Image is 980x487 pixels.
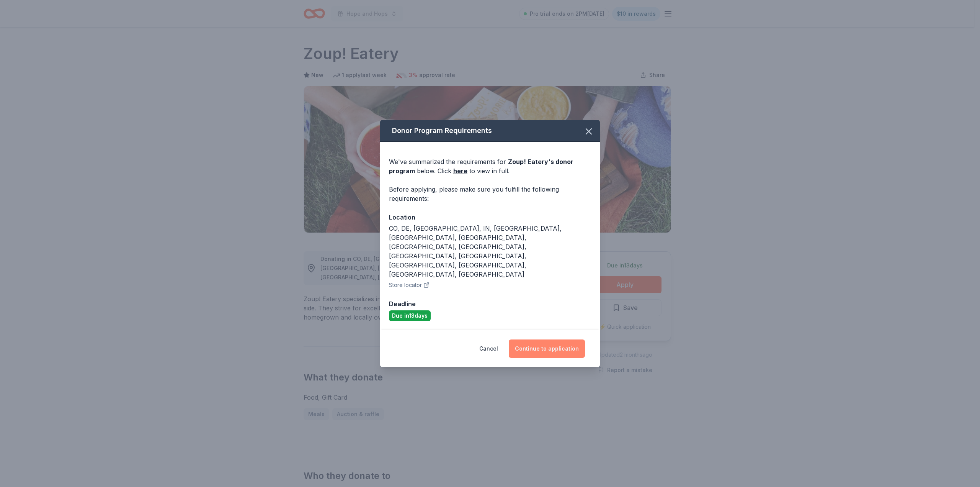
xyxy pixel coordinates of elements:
[389,212,591,222] div: Location
[389,310,431,321] div: Due in 13 days
[389,280,430,290] button: Store locator
[389,299,591,309] div: Deadline
[479,339,498,358] button: Cancel
[389,157,591,175] div: We've summarized the requirements for below. Click to view in full.
[389,185,591,203] div: Before applying, please make sure you fulfill the following requirements:
[509,339,585,358] button: Continue to application
[380,120,600,142] div: Donor Program Requirements
[453,166,467,175] a: here
[389,224,591,279] div: CO, DE, [GEOGRAPHIC_DATA], IN, [GEOGRAPHIC_DATA], [GEOGRAPHIC_DATA], [GEOGRAPHIC_DATA], [GEOGRAPH...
